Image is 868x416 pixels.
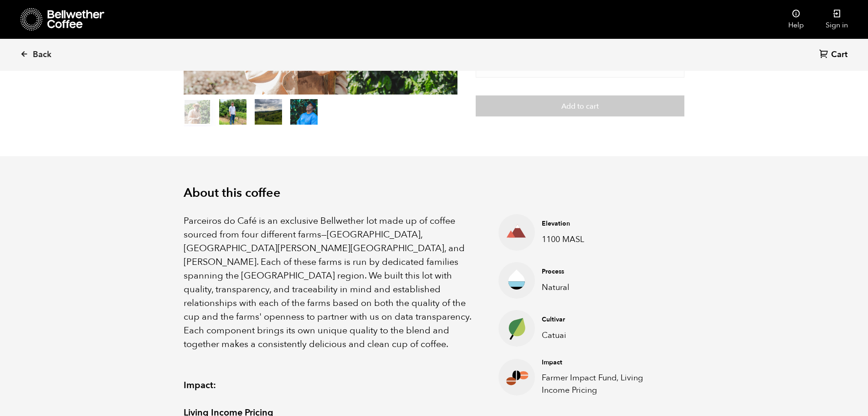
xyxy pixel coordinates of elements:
[33,49,51,60] span: Back
[542,315,670,324] h4: Cultivar
[542,372,670,396] p: Farmer Impact Fund, Living Income Pricing
[542,267,670,276] h4: Process
[542,281,670,294] p: Natural
[542,329,670,342] p: Catuai
[542,358,670,367] h4: Impact
[184,214,476,351] p: Parceiros do Café is an exclusive Bellwether lot made up of coffee sourced from four different fa...
[476,95,684,116] button: Add to cart
[184,186,685,200] h2: About this coffee
[831,49,847,60] span: Cart
[184,379,216,391] strong: Impact:
[489,62,501,71] button: -
[819,49,850,61] a: Cart
[542,219,670,228] h4: Elevation
[659,62,671,71] button: +
[542,233,670,246] p: 1100 MASL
